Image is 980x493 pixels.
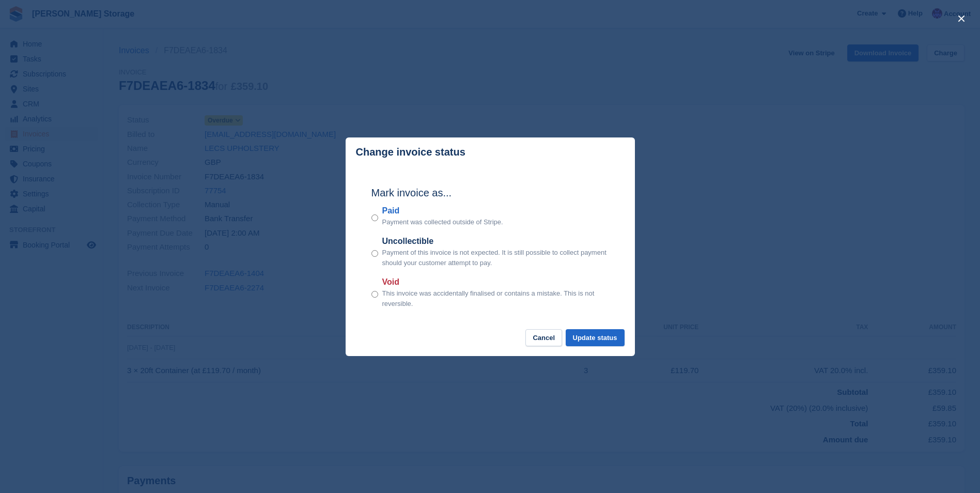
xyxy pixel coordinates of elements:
button: Update status [566,329,625,346]
label: Void [382,276,609,288]
p: Payment was collected outside of Stripe. [382,217,503,227]
label: Paid [382,205,503,217]
p: Change invoice status [356,146,465,158]
label: Uncollectible [382,235,609,248]
p: This invoice was accidentally finalised or contains a mistake. This is not reversible. [382,288,609,309]
p: Payment of this invoice is not expected. It is still possible to collect payment should your cust... [382,248,609,268]
h2: Mark invoice as... [371,185,609,201]
button: Cancel [525,329,562,346]
button: close [953,10,970,27]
